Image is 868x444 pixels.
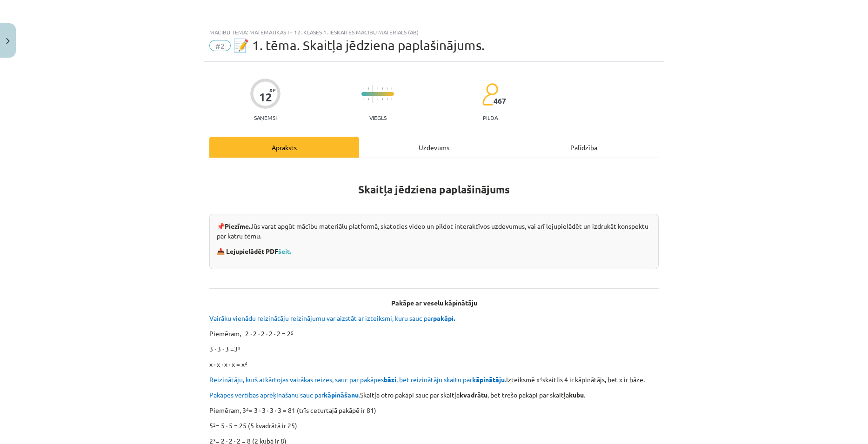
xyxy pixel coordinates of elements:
div: Mācību tēma: Matemātikas i - 12. klases 1. ieskaites mācību materiāls (ab) [209,29,659,35]
p: pilda [483,114,498,121]
div: Apraksts [209,137,359,158]
b: pakāpi. [433,314,455,322]
sup: 4 [245,360,247,367]
sup: 2 [213,421,216,428]
b: kubu [569,391,584,399]
p: Skaitļa otro pakāpi sauc par skaitļa , bet trešo pakāpi par skaitļa . [209,390,659,400]
img: icon-short-line-57e1e144782c952c97e751825c79c345078a6d821885a25fce030b3d8c18986b.svg [363,98,364,100]
img: icon-close-lesson-0947bae3869378f0d4975bcd49f059093ad1ed9edebbc8119c70593378902aed.svg [6,38,10,44]
span: 📝 1. tēma. Skaitļa jēdziena paplašinājums. [233,38,485,53]
img: icon-short-line-57e1e144782c952c97e751825c79c345078a6d821885a25fce030b3d8c18986b.svg [382,87,383,90]
b: kvadrātu [460,391,487,399]
img: icon-short-line-57e1e144782c952c97e751825c79c345078a6d821885a25fce030b3d8c18986b.svg [377,98,378,100]
sup: 3 [213,437,216,444]
strong: Piezīme. [225,222,250,230]
sup: 4 [246,406,249,413]
div: Uzdevums [359,137,509,158]
p: 3 ∙ 3 ∙ 3 =3 [209,344,659,354]
b: kāpināšanu [324,391,359,399]
p: 5 = 5 ∙ 5 = 25 (5 kvadrātā ir 25) [209,421,659,431]
img: icon-short-line-57e1e144782c952c97e751825c79c345078a6d821885a25fce030b3d8c18986b.svg [391,87,392,90]
span: Reizinātāju, kurš atkārtojas vairākas reizes, sauc par pakāpes , bet reizinātāju skaitu par . [209,375,506,384]
img: icon-short-line-57e1e144782c952c97e751825c79c345078a6d821885a25fce030b3d8c18986b.svg [377,87,378,90]
div: 12 [259,91,272,104]
img: icon-short-line-57e1e144782c952c97e751825c79c345078a6d821885a25fce030b3d8c18986b.svg [382,98,383,100]
img: students-c634bb4e5e11cddfef0936a35e636f08e4e9abd3cc4e673bd6f9a4125e45ecb1.svg [482,83,498,106]
sup: 3 [238,345,240,351]
strong: Skaitļa jēdziena paplašinājums [358,183,510,196]
span: 467 [494,97,506,105]
p: Piemēram, 3 = 3 ∙ 3 ∙ 3 ∙ 3 = 81 (trīs ceturtajā pakāpē ir 81) [209,405,659,415]
sup: 4 [540,375,542,382]
b: kāpinātāju [472,375,505,384]
span: Pakāpes vērtības aprēķināšanu sauc par . [209,391,360,399]
span: XP [269,87,275,93]
span: Vairāku vienādu reizinātāju reizinājumu var aizstāt ar izteiksmi, kuru sauc par [209,314,456,322]
img: icon-short-line-57e1e144782c952c97e751825c79c345078a6d821885a25fce030b3d8c18986b.svg [391,98,392,100]
img: icon-short-line-57e1e144782c952c97e751825c79c345078a6d821885a25fce030b3d8c18986b.svg [387,98,387,100]
div: Palīdzība [509,137,659,158]
p: Saņemsi [250,114,280,121]
img: icon-short-line-57e1e144782c952c97e751825c79c345078a6d821885a25fce030b3d8c18986b.svg [387,87,387,90]
strong: 📥 Lejupielādēt PDF [217,247,293,255]
img: icon-long-line-d9ea69661e0d244f92f715978eff75569469978d946b2353a9bb055b3ed8787d.svg [373,85,374,103]
p: x ∙ x ∙ x ∙ x = x [209,359,659,369]
img: icon-short-line-57e1e144782c952c97e751825c79c345078a6d821885a25fce030b3d8c18986b.svg [368,98,369,100]
b: bāzi [384,375,396,384]
a: šeit. [278,247,291,255]
b: Pakāpe ar veselu kāpinātāju [391,298,477,307]
img: icon-short-line-57e1e144782c952c97e751825c79c345078a6d821885a25fce030b3d8c18986b.svg [368,87,369,90]
p: 📌 Jūs varat apgūt mācību materiālu platformā, skatoties video un pildot interaktīvos uzdevumus, v... [217,221,651,241]
span: #2 [209,40,231,51]
sup: 5 [291,329,294,336]
p: Viegls [369,114,387,121]
img: icon-short-line-57e1e144782c952c97e751825c79c345078a6d821885a25fce030b3d8c18986b.svg [363,87,364,90]
p: Izteiksmē x skaitlis 4 ir kāpinātājs, bet x ir bāze. [209,375,659,384]
p: Piemēram, 2 ∙ 2 ∙ 2 ∙ 2 ∙ 2 = 2 [209,329,659,338]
